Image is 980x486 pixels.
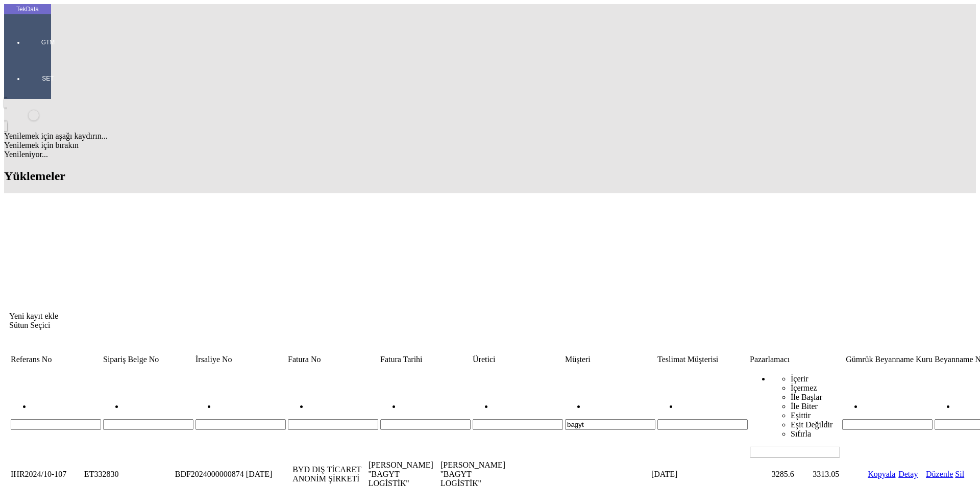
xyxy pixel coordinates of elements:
[842,354,933,365] td: Sütun Gümrük Beyanname Kuru
[380,355,471,364] div: Fatura Tarihi
[103,354,194,365] td: Sütun Sipariş Belge No
[898,470,918,478] a: Detay
[380,419,471,430] input: Hücreyi Filtrele
[287,354,379,365] td: Sütun Fatura No
[842,355,933,364] div: Gümrük Beyanname Kuru
[103,419,193,430] input: Hücreyi Filtrele
[565,366,656,458] td: Hücreyi Filtrele
[791,383,817,392] span: İçermez
[791,420,832,429] span: Eşit Değildir
[195,355,286,364] div: İrsaliye No
[4,141,976,150] div: Yenilemek için bırakın
[4,169,976,183] h2: Yüklemeler
[9,312,58,320] span: Yeni kayıt ekle
[33,38,63,46] span: GTM
[195,366,286,458] td: Hücreyi Filtrele
[195,354,286,365] td: Sütun İrsaliye No
[791,429,811,438] span: Sıfırla
[473,419,563,430] input: Hücreyi Filtrele
[657,419,748,430] input: Hücreyi Filtrele
[9,321,50,329] span: Sütun Seçici
[103,355,193,364] div: Sipariş Belge No
[791,374,808,383] span: İçerir
[103,366,194,458] td: Hücreyi Filtrele
[472,366,563,458] td: Hücreyi Filtrele
[14,331,44,341] td: Sütun undefined
[657,355,748,364] div: Teslimat Müşterisi
[750,447,840,457] input: Hücreyi Filtrele
[45,331,68,341] td: Sütun undefined
[842,419,933,430] input: Hücreyi Filtrele
[657,354,748,365] td: Sütun Teslimat Müşterisi
[868,470,895,478] a: Kopyala
[791,393,822,401] span: İle Başlar
[657,366,748,458] td: Hücreyi Filtrele
[4,5,51,13] div: TekData
[4,150,976,159] div: Yenileniyor...
[842,366,933,458] td: Hücreyi Filtrele
[473,355,563,364] div: Üretici
[565,355,655,364] div: Müşteri
[10,366,102,458] td: Hücreyi Filtrele
[288,419,378,430] input: Hücreyi Filtrele
[791,402,818,411] span: İle Biter
[4,132,976,141] div: Yenilemek için aşağı kaydırın...
[10,354,102,365] td: Sütun Referans No
[955,470,964,478] a: Sil
[749,366,841,458] td: Hücreyi Filtrele
[380,354,471,365] td: Sütun Fatura Tarihi
[195,419,286,430] input: Hücreyi Filtrele
[472,354,563,365] td: Sütun Üretici
[9,321,971,330] div: Sütun Seçici
[565,354,656,365] td: Sütun Müşteri
[380,366,471,458] td: Hücreyi Filtrele
[288,355,378,364] div: Fatura No
[33,74,63,83] span: SET
[791,411,811,420] span: Eşittir
[9,312,971,321] div: Yeni kayıt ekle
[749,354,841,365] td: Sütun Pazarlamacı
[926,470,953,478] a: Düzenle
[11,355,101,364] div: Referans No
[287,366,379,458] td: Hücreyi Filtrele
[750,355,840,364] div: Pazarlamacı
[565,419,655,430] input: Hücreyi Filtrele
